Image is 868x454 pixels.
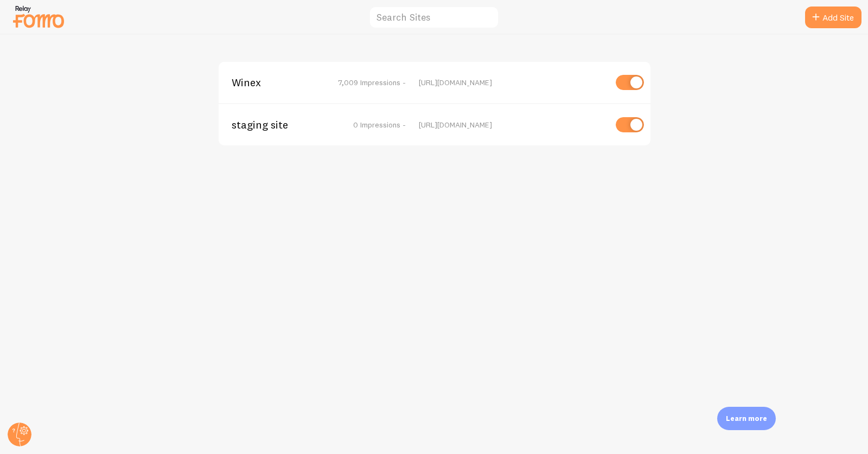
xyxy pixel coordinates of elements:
span: 7,009 Impressions - [338,78,406,87]
div: Learn more [717,407,776,430]
p: Learn more [726,413,767,424]
span: 0 Impressions - [353,120,406,130]
div: [URL][DOMAIN_NAME] [419,78,606,87]
span: Winex [232,78,319,87]
img: fomo-relay-logo-orange.svg [11,3,66,30]
div: [URL][DOMAIN_NAME] [419,120,606,130]
span: staging site [232,120,319,130]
